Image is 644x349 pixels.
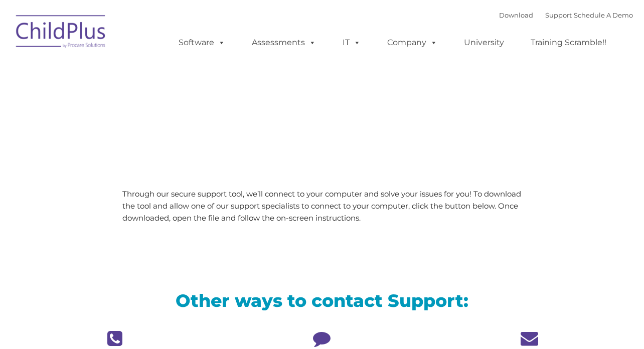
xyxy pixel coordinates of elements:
a: Software [169,33,235,53]
p: Through our secure support tool, we’ll connect to your computer and solve your issues for you! To... [122,188,522,224]
a: Company [377,33,447,53]
a: Support [545,11,572,19]
img: ChildPlus by Procare Solutions [11,8,111,58]
a: Download [499,11,533,19]
span: LiveSupport with SplashTop [19,72,394,103]
a: Schedule A Demo [574,11,633,19]
font: | [499,11,633,19]
a: University [454,33,514,53]
a: Assessments [242,33,326,53]
a: Training Scramble!! [521,33,616,53]
a: IT [333,33,371,53]
h2: Other ways to contact Support: [19,289,625,312]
